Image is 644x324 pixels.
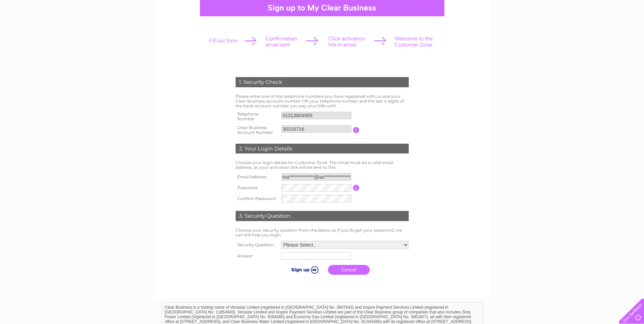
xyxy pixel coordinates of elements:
input: Information [353,185,360,191]
div: 3. Security Question [236,211,409,221]
a: 0333 014 3131 [516,3,563,12]
td: Please enter one of the telephone numbers you have registered with us and your Clear Business acc... [234,92,410,110]
a: Contact [623,29,640,34]
th: Password [234,182,280,193]
th: Answer [234,251,279,262]
a: Energy [566,29,581,34]
th: Security Question [234,239,279,251]
a: Blog [609,29,619,34]
td: Choose your security question from the below so if you forget your password, we can still help yo... [234,226,410,239]
div: 1. Security Check [236,77,409,87]
div: Clear Business is a trading name of Verastar Limited (registered in [GEOGRAPHIC_DATA] No. 3667643... [162,4,483,33]
th: Email Address [234,172,280,182]
img: logo.png [22,18,57,38]
input: Information [353,127,360,133]
a: Cancel [328,265,370,275]
th: Clear Business Account Number [234,123,280,137]
a: Telecoms [585,29,605,34]
th: Confirm Password [234,193,280,204]
td: Choose your login details for Customer Zone. The email must be a valid email address, as your act... [234,159,410,172]
a: Water [549,29,562,34]
div: 2. Your Login Details [236,144,409,154]
input: Submit [283,265,325,274]
th: Telephone Number [234,110,280,123]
